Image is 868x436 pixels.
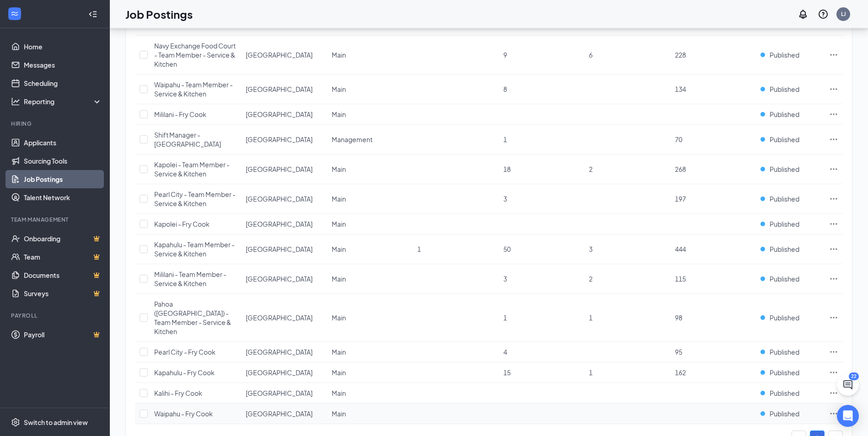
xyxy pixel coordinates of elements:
a: Home [24,37,102,56]
a: Messages [24,56,102,74]
span: Mililani - Fry Cook [154,110,206,118]
span: 4 [503,348,507,356]
span: 50 [503,245,511,253]
span: Published [770,194,799,203]
span: [GEOGRAPHIC_DATA] [246,51,313,59]
span: [GEOGRAPHIC_DATA] [246,110,313,118]
span: Main [332,195,346,203]
td: Honolulu [241,104,327,125]
svg: Notifications [798,9,809,20]
td: Honolulu [241,294,327,342]
td: Main [327,154,413,184]
div: Hiring [11,120,100,128]
td: Honolulu [241,214,327,234]
span: Navy Exchange Food Court - Team Member - Service & Kitchen [154,42,236,68]
span: 98 [675,314,682,322]
span: Main [332,220,346,228]
td: Honolulu [241,125,327,154]
a: SurveysCrown [24,284,102,303]
svg: Ellipses [829,50,838,59]
span: Main [332,389,346,397]
h1: Job Postings [125,6,193,22]
td: Management [327,125,413,154]
svg: Ellipses [829,194,838,203]
td: Main [327,362,413,383]
td: Honolulu [241,404,327,424]
span: [GEOGRAPHIC_DATA] [246,389,313,397]
span: Kapahulu - Fry Cook [154,368,215,377]
span: Published [770,274,799,283]
span: Main [332,348,346,356]
td: Honolulu [241,362,327,383]
span: Main [332,110,346,118]
div: Switch to admin view [24,418,88,427]
span: Pearl City - Team Member - Service & Kitchen [154,190,236,207]
td: Honolulu [241,36,327,74]
td: Honolulu [241,154,327,184]
span: Main [332,275,346,283]
svg: Settings [11,418,20,427]
span: Waipahu - Team Member - Service & Kitchen [154,80,233,98]
span: Pahoa ([GEOGRAPHIC_DATA]) - Team Member - Service & Kitchen [154,300,231,335]
span: Pearl City - Fry Cook [154,348,216,356]
svg: Ellipses [829,274,838,283]
td: Honolulu [241,234,327,264]
span: Main [332,245,346,253]
span: Kapahulu - Team Member - Service & Kitchen [154,240,235,258]
a: OnboardingCrown [24,229,102,248]
span: 3 [503,195,507,203]
svg: Ellipses [829,110,838,119]
svg: Ellipses [829,388,838,398]
svg: Ellipses [829,245,838,254]
div: 22 [849,372,859,380]
span: Published [770,388,799,398]
span: Published [770,368,799,377]
td: Honolulu [241,383,327,404]
span: 70 [675,135,682,144]
span: 1 [503,135,507,144]
span: Kalihi - Fry Cook [154,389,202,397]
a: Applicants [24,133,102,152]
span: Published [770,135,799,144]
td: Honolulu [241,74,327,104]
span: Main [332,368,346,377]
span: Main [332,51,346,59]
span: Shift Manager - [GEOGRAPHIC_DATA] [154,131,221,148]
span: Kapolei - Team Member - Service & Kitchen [154,160,230,178]
span: 1 [589,314,593,322]
div: Team Management [11,216,100,223]
span: 18 [503,165,511,173]
span: 2 [589,165,593,173]
span: 1 [417,245,421,253]
span: Published [770,219,799,229]
svg: Ellipses [829,85,838,94]
span: Published [770,347,799,356]
span: [GEOGRAPHIC_DATA] [246,135,313,144]
div: Reporting [24,97,102,106]
td: Main [327,74,413,104]
td: Main [327,214,413,234]
span: 95 [675,348,682,356]
span: 9 [503,51,507,59]
span: 134 [675,85,686,93]
span: 444 [675,245,686,253]
span: 8 [503,85,507,93]
td: Main [327,342,413,362]
td: Main [327,264,413,294]
span: Kapolei - Fry Cook [154,220,210,228]
span: [GEOGRAPHIC_DATA] [246,85,313,93]
td: Honolulu [241,184,327,214]
a: Talent Network [24,188,102,207]
span: Mililani - Team Member - Service & Kitchen [154,270,226,287]
span: [GEOGRAPHIC_DATA] [246,409,313,418]
svg: ChatActive [842,379,853,390]
td: Main [327,36,413,74]
span: [GEOGRAPHIC_DATA] [246,165,313,173]
span: Main [332,85,346,93]
span: Published [770,50,799,59]
svg: Ellipses [829,347,838,356]
span: [GEOGRAPHIC_DATA] [246,368,313,377]
span: Published [770,85,799,94]
span: Published [770,409,799,418]
span: 115 [675,275,686,283]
